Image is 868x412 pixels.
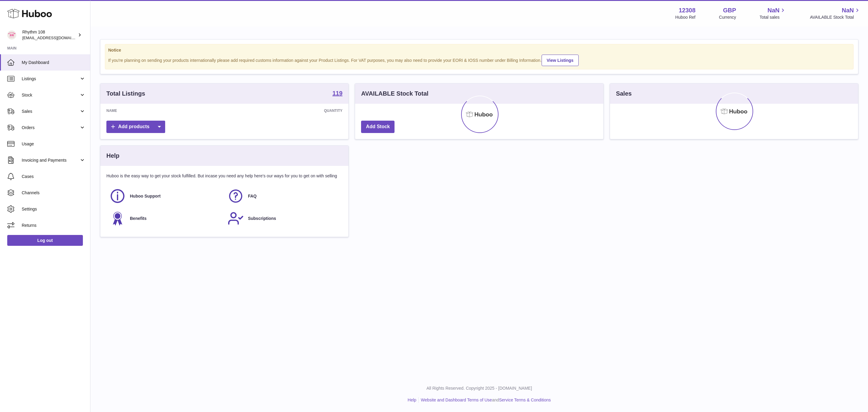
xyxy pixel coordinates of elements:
[22,125,79,131] span: Orders
[759,14,786,20] span: Total sales
[106,121,165,133] a: Add products
[723,6,736,14] strong: GBP
[499,398,551,402] a: Service Terms & Conditions
[106,152,119,160] h3: Help
[109,188,222,204] a: Huboo Support
[22,35,89,40] span: [EMAIL_ADDRESS][DOMAIN_NAME]
[719,14,736,20] div: Currency
[108,47,850,53] strong: Notice
[22,174,86,179] span: Cases
[100,104,206,118] th: Name
[206,104,348,118] th: Quantity
[22,60,86,65] span: My Dashboard
[130,193,161,199] span: Huboo Support
[616,90,632,98] h3: Sales
[759,6,786,20] a: NaN Total sales
[542,55,579,66] a: View Listings
[228,188,340,204] a: FAQ
[22,92,79,98] span: Stock
[95,385,863,391] p: All Rights Reserved. Copyright 2025 - [DOMAIN_NAME]
[22,109,79,114] span: Sales
[248,216,276,221] span: Subscriptions
[248,193,257,199] span: FAQ
[130,216,146,221] span: Benefits
[842,6,854,14] span: NaN
[767,6,779,14] span: NaN
[22,29,77,41] div: Rhythm 108
[332,90,342,96] strong: 119
[810,6,861,20] a: NaN AVAILABLE Stock Total
[810,14,861,20] span: AVAILABLE Stock Total
[228,210,340,227] a: Subscriptions
[106,173,342,179] p: Huboo is the easy way to get your stock fulfilled. But incase you need any help here's our ways f...
[332,90,342,97] a: 119
[22,157,79,163] span: Invoicing and Payments
[7,235,83,246] a: Log out
[106,90,145,98] h3: Total Listings
[22,206,86,212] span: Settings
[22,190,86,196] span: Channels
[22,223,86,228] span: Returns
[22,76,79,82] span: Listings
[419,397,551,403] li: and
[408,398,417,402] a: Help
[109,210,222,227] a: Benefits
[421,398,492,402] a: Website and Dashboard Terms of Use
[679,6,696,14] strong: 12308
[675,14,696,20] div: Huboo Ref
[108,54,850,66] div: If you're planning on sending your products internationally please add required customs informati...
[361,121,395,133] a: Add Stock
[7,30,16,40] img: orders@rhythm108.com
[361,90,428,98] h3: AVAILABLE Stock Total
[22,141,86,147] span: Usage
